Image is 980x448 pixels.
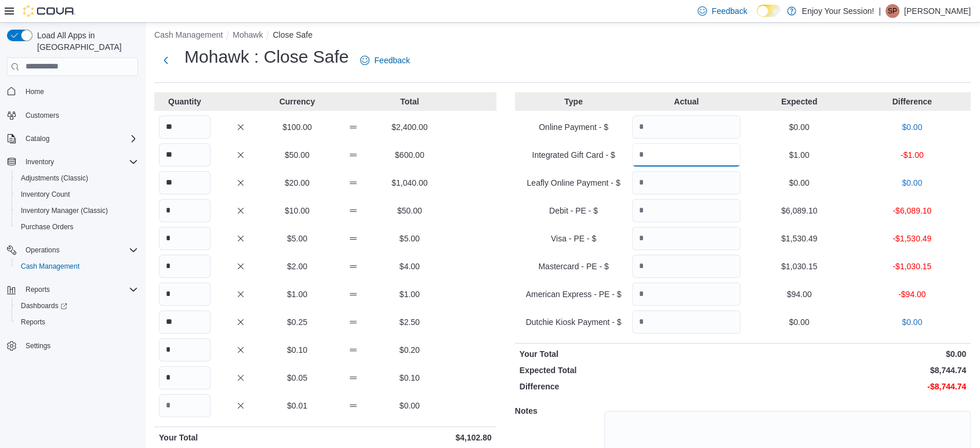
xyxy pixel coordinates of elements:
[12,186,143,203] button: Inventory Count
[21,109,64,122] a: Customers
[520,288,628,300] p: American Express - PE - $
[888,4,897,18] span: SP
[2,131,143,147] button: Catalog
[21,155,59,169] button: Inventory
[21,317,45,327] span: Reports
[858,177,966,189] p: $0.00
[12,203,143,219] button: Inventory Manager (Classic)
[16,315,138,329] span: Reports
[632,310,741,334] input: Quantity
[16,171,93,185] a: Adjustments (Classic)
[520,348,741,360] p: Your Total
[184,45,349,68] h1: Mohawk : Close Safe
[384,149,435,161] p: $600.00
[16,204,138,218] span: Inventory Manager (Classic)
[632,199,741,222] input: Quantity
[16,171,138,185] span: Adjustments (Classic)
[159,394,210,417] input: Quantity
[271,344,323,356] p: $0.10
[159,283,210,306] input: Quantity
[16,315,50,329] a: Reports
[32,30,138,53] span: Load All Apps in [GEOGRAPHIC_DATA]
[12,170,143,186] button: Adjustments (Classic)
[520,205,628,216] p: Debit - PE - $
[384,372,435,384] p: $0.10
[21,283,138,297] span: Reports
[21,132,54,146] button: Catalog
[21,174,88,183] span: Adjustments (Classic)
[374,55,409,66] span: Feedback
[757,5,781,17] input: Dark Mode
[712,5,747,17] span: Feedback
[21,132,138,146] span: Catalog
[2,83,143,100] button: Home
[520,96,628,107] p: Type
[271,149,323,161] p: $50.00
[757,17,757,17] span: Dark Mode
[159,115,210,139] input: Quantity
[271,233,323,244] p: $5.00
[745,121,854,133] p: $0.00
[384,400,435,411] p: $0.00
[520,233,628,244] p: Visa - PE - $
[745,177,854,189] p: $0.00
[21,108,138,122] span: Customers
[520,261,628,272] p: Mastercard - PE - $
[159,96,210,107] p: Quantity
[12,314,143,330] button: Reports
[384,316,435,328] p: $2.50
[159,338,210,362] input: Quantity
[159,432,323,443] p: Your Total
[23,5,75,17] img: Cova
[2,281,143,298] button: Reports
[520,316,628,328] p: Dutchie Kiosk Payment - $
[384,121,435,133] p: $2,400.00
[21,339,55,353] a: Settings
[632,143,741,167] input: Quantity
[745,205,854,216] p: $6,089.10
[632,255,741,278] input: Quantity
[21,85,49,99] a: Home
[520,121,628,133] p: Online Payment - $
[7,78,138,385] nav: Complex example
[858,316,966,328] p: $0.00
[12,258,143,274] button: Cash Management
[16,220,78,234] a: Purchase Orders
[515,399,602,422] h5: Notes
[21,301,67,310] span: Dashboards
[745,348,966,360] p: $0.00
[632,171,741,194] input: Quantity
[16,259,138,273] span: Cash Management
[271,177,323,189] p: $20.00
[384,344,435,356] p: $0.20
[384,261,435,272] p: $4.00
[384,205,435,216] p: $50.00
[745,381,966,392] p: -$8,744.74
[233,30,263,39] button: Mohawk
[885,4,899,18] div: Sebastian Paciocco
[355,49,414,72] a: Feedback
[26,157,54,167] span: Inventory
[271,261,323,272] p: $2.00
[26,341,50,351] span: Settings
[154,49,177,72] button: Next
[159,199,210,222] input: Quantity
[26,111,59,120] span: Customers
[632,115,741,139] input: Quantity
[154,30,223,39] button: Cash Management
[632,227,741,250] input: Quantity
[745,96,854,107] p: Expected
[21,84,138,99] span: Home
[159,366,210,389] input: Quantity
[271,205,323,216] p: $10.00
[26,134,49,143] span: Catalog
[21,243,138,257] span: Operations
[273,30,312,39] button: Close Safe
[520,381,741,392] p: Difference
[2,154,143,170] button: Inventory
[159,171,210,194] input: Quantity
[384,96,435,107] p: Total
[271,316,323,328] p: $0.25
[328,432,492,443] p: $4,102.80
[16,220,138,234] span: Purchase Orders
